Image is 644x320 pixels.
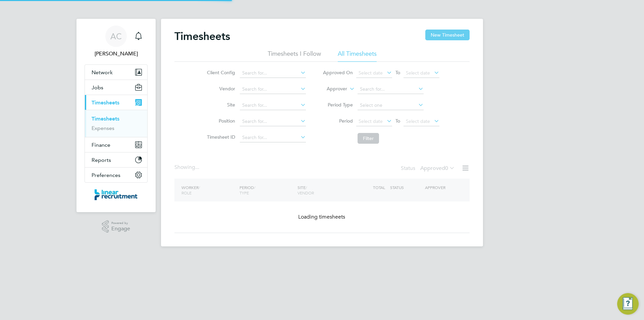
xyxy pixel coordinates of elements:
button: Finance [85,137,147,152]
a: Expenses [92,125,114,131]
span: ... [195,164,199,171]
span: Powered by [111,220,130,226]
li: Timesheets I Follow [268,50,321,62]
a: AC[PERSON_NAME] [85,26,148,58]
button: Reports [85,152,147,167]
label: Approved [420,165,455,172]
div: Status [401,164,456,173]
input: Search for... [240,68,306,78]
span: Select date [406,118,430,124]
button: Network [85,65,147,80]
button: New Timesheet [425,30,470,40]
span: Reports [92,157,111,163]
div: Showing [174,164,201,171]
label: Approved On [323,70,353,76]
a: Go to home page [85,189,148,200]
span: Select date [359,118,383,124]
nav: Main navigation [76,19,156,212]
label: Vendor [205,86,235,92]
span: Anneliese Clifton [85,50,148,58]
span: Select date [359,70,383,76]
span: AC [110,32,122,41]
label: Site [205,102,235,108]
label: Period Type [323,102,353,108]
li: All Timesheets [338,50,377,62]
button: Engage Resource Center [617,293,639,315]
button: Filter [358,133,379,144]
a: Timesheets [92,116,119,122]
h2: Timesheets [174,30,230,43]
input: Select one [358,101,424,110]
input: Search for... [358,85,424,94]
span: Engage [111,226,130,232]
span: Select date [406,70,430,76]
a: Powered byEngage [102,220,130,233]
input: Search for... [240,133,306,142]
button: Timesheets [85,95,147,110]
span: Network [92,69,113,76]
span: Jobs [92,84,103,91]
label: Client Config [205,70,235,76]
span: Timesheets [92,99,119,106]
img: linearrecruitment-logo-retina.png [95,189,138,200]
label: Approver [317,86,347,92]
span: Preferences [92,172,120,178]
span: To [393,68,402,77]
span: Finance [92,142,110,148]
input: Search for... [240,117,306,126]
input: Search for... [240,85,306,94]
div: Timesheets [85,110,147,137]
label: Period [323,118,353,124]
input: Search for... [240,101,306,110]
span: To [393,117,402,125]
button: Preferences [85,168,147,182]
label: Timesheet ID [205,134,235,140]
label: Position [205,118,235,124]
button: Jobs [85,80,147,95]
span: 0 [445,165,448,172]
